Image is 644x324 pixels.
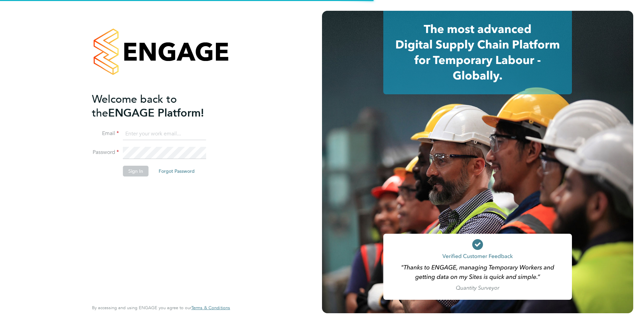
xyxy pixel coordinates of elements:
span: By accessing and using ENGAGE you agree to our [92,305,230,311]
h2: ENGAGE Platform! [92,92,223,120]
button: Sign In [123,166,149,176]
a: Terms & Conditions [191,305,230,311]
input: Enter your work email... [123,128,206,140]
label: Password [92,149,119,156]
span: Welcome back to the [92,93,177,120]
label: Email [92,130,119,137]
button: Forgot Password [153,166,200,176]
